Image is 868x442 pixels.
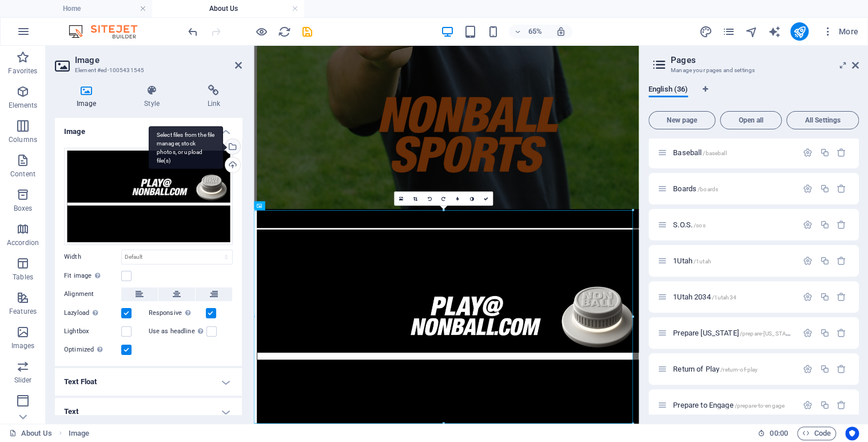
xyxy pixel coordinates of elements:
p: Tables [13,273,33,282]
div: Remove [837,328,846,338]
div: Duplicate [819,184,829,194]
p: Content [10,169,35,179]
button: Open all [720,111,782,129]
p: Elements [9,101,38,110]
div: Baseball/baseball [670,149,797,156]
span: Code [802,427,831,440]
h4: Style [122,85,185,109]
i: Reload page [278,25,291,38]
div: Settings [803,184,813,194]
button: New page [648,111,715,129]
div: S.O.S./sos [670,221,797,228]
span: /1utah34 [711,294,736,301]
div: Language Tabs [648,85,859,106]
span: 00 00 [770,427,787,440]
button: publish [790,22,809,41]
span: Click to open page [673,148,726,157]
div: Duplicate [819,328,829,338]
i: Publish [793,25,806,38]
button: More [818,22,863,41]
a: Rotate right 90° [436,192,451,206]
div: nonball_only_footer-Mf4JfC05nB_0Xh-7yyI-kQ.png [64,148,233,245]
button: text_generator [767,25,781,38]
span: Click to open page [673,329,794,337]
h6: 65% [526,25,544,38]
h3: Manage your pages and settings [671,65,836,76]
button: All Settings [786,111,859,129]
span: /sos [694,222,706,228]
h4: Text [55,398,242,425]
div: Settings [803,328,813,338]
div: Duplicate [819,400,829,410]
div: Settings [803,256,813,266]
label: Responsive [149,306,206,320]
a: Select files from the file manager, stock photos, or upload file(s) [394,192,408,206]
p: Slider [14,376,32,385]
div: Duplicate [819,148,829,157]
div: Remove [837,292,846,302]
button: reload [277,25,291,38]
a: Crop mode [408,192,422,206]
label: Lightbox [64,325,121,338]
a: Blur [451,192,465,206]
span: : [778,429,779,437]
p: Accordion [7,238,39,247]
span: New page [654,117,710,124]
label: Use as headline [149,325,206,338]
div: Settings [803,220,813,230]
div: Remove [837,148,846,157]
div: Duplicate [819,292,829,302]
div: Duplicate [819,256,829,266]
div: Duplicate [819,364,829,374]
p: Images [11,341,35,350]
h4: Text Float [55,368,242,396]
label: Fit image [64,269,121,283]
div: Remove [837,364,846,374]
i: Design (Ctrl+Alt+Y) [699,25,712,38]
span: /prepare-[US_STATE] [739,330,794,337]
span: Click to open page [673,401,785,409]
span: More [822,26,858,37]
div: Remove [837,400,846,410]
i: Navigator [744,25,758,38]
div: 1Utah/1utah [670,257,797,265]
i: On resize automatically adjust zoom level to fit chosen device. [556,26,566,37]
span: English (36) [648,82,688,98]
h4: Link [186,85,242,109]
p: Boxes [14,204,33,213]
a: Select files from the file manager, stock photos, or upload file(s) [225,139,241,155]
button: design [699,25,712,38]
span: Click to open page [673,184,718,193]
h3: Element #ed-1005431545 [75,65,219,76]
div: Prepare [US_STATE]/prepare-[US_STATE] [670,329,797,337]
img: Editor Logo [66,25,152,38]
div: Select files from the file manager, stock photos, or upload file(s) [149,126,223,169]
div: Return of Play/return-of-play [670,365,797,373]
span: All Settings [791,117,854,124]
label: Optimized [64,343,121,357]
h2: Pages [671,55,859,65]
div: 1Utah 2034/1utah34 [670,293,797,301]
span: Click to open page [673,365,758,373]
div: Remove [837,256,846,266]
span: /boards [698,186,718,192]
i: AI Writer [767,25,781,38]
span: Click to open page [673,256,711,265]
p: Columns [9,135,37,144]
button: save [300,25,314,38]
div: Boards/boards [670,185,797,192]
span: /baseball [703,150,726,156]
h2: Image [75,55,242,65]
button: Click here to leave preview mode and continue editing [254,25,268,38]
div: Settings [803,400,813,410]
button: 65% [509,25,550,38]
p: Favorites [8,66,37,76]
div: Settings [803,364,813,374]
label: Width [64,254,121,260]
button: Usercentrics [845,427,859,440]
button: navigator [744,25,758,38]
span: /return-of-play [720,366,758,373]
div: Duplicate [819,220,829,230]
span: Click to select. Double-click to edit [69,427,89,440]
button: Code [797,427,836,440]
